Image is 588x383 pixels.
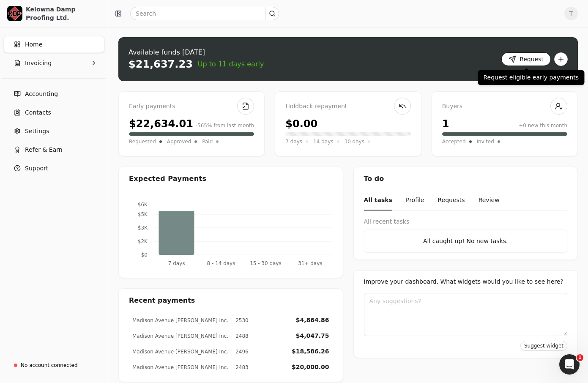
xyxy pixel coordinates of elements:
[577,354,583,361] span: 1
[129,47,264,57] div: Available funds [DATE]
[501,52,551,66] button: Request
[313,137,333,146] span: 14 days
[25,127,49,136] span: Settings
[232,317,249,324] div: 2530
[3,160,104,177] button: Support
[478,70,585,85] div: Request eligible early payments
[119,289,343,312] div: Recent payments
[202,137,213,146] span: Paid
[292,363,329,372] div: $20,000.00
[296,331,329,340] div: $4,047.75
[250,260,281,266] tspan: 15 - 30 days
[7,6,22,21] img: f4a783b0-c7ce-4d46-a338-3c1eb624d3c7.png
[3,358,104,373] a: No account connected
[132,348,228,356] div: Madison Avenue [PERSON_NAME] Inc.
[232,348,249,356] div: 2496
[25,40,42,49] span: Home
[479,191,500,211] button: Review
[26,5,101,22] div: Kelowna Damp Proofing Ltd.
[141,252,148,258] tspan: $0
[477,137,494,146] span: Invited
[371,237,561,246] div: All caught up! No new tasks.
[442,102,567,111] div: Buyers
[345,137,364,146] span: 30 days
[285,102,410,111] div: Holdback repayment
[296,316,329,325] div: $4,864.86
[3,55,104,71] button: Invoicing
[3,85,104,102] a: Accounting
[354,167,578,191] div: To do
[232,332,249,340] div: 2488
[25,164,48,173] span: Support
[406,191,424,211] button: Profile
[364,217,568,226] div: All recent tasks
[519,122,567,129] div: +0 new this month
[292,347,329,356] div: $18,586.26
[130,7,279,20] input: Search
[168,260,185,266] tspan: 7 days
[3,36,104,53] a: Home
[25,59,52,68] span: Invoicing
[564,7,578,20] button: T
[129,174,206,184] div: Expected Payments
[138,238,148,244] tspan: $2K
[442,116,449,131] div: 1
[138,225,148,231] tspan: $3K
[298,260,322,266] tspan: 31+ days
[167,137,191,146] span: Approved
[232,364,249,371] div: 2483
[438,191,465,211] button: Requests
[25,145,63,154] span: Refer & Earn
[364,277,568,286] div: Improve your dashboard. What widgets would you like to see here?
[442,137,466,146] span: Accepted
[129,137,156,146] span: Requested
[129,57,193,71] div: $21,637.23
[559,354,580,375] iframe: Intercom live chat
[132,317,228,324] div: Madison Avenue [PERSON_NAME] Inc.
[129,102,254,111] div: Early payments
[138,211,148,217] tspan: $5K
[132,364,228,371] div: Madison Avenue [PERSON_NAME] Inc.
[25,108,51,117] span: Contacts
[132,332,228,340] div: Madison Avenue [PERSON_NAME] Inc.
[138,202,148,208] tspan: $6K
[3,141,104,158] button: Refer & Earn
[3,123,104,140] a: Settings
[25,90,58,98] span: Accounting
[21,361,78,369] div: No account connected
[364,191,392,211] button: All tasks
[285,137,302,146] span: 7 days
[196,122,254,129] div: -565% from last month
[129,116,193,131] div: $22,634.01
[198,59,264,69] span: Up to 11 days early
[3,104,104,121] a: Contacts
[207,260,235,266] tspan: 8 - 14 days
[520,341,567,351] button: Suggest widget
[285,116,317,131] div: $0.00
